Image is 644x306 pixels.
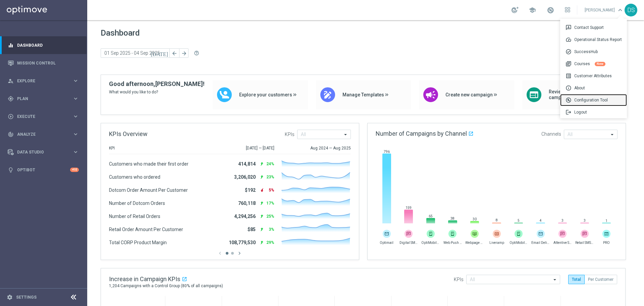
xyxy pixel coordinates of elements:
div: Execute [8,114,72,120]
span: logout [566,109,574,115]
span: library_books [566,61,574,67]
span: Data Studio [17,150,72,154]
div: Courses [560,58,627,70]
i: lightbulb [8,167,14,173]
div: Contact Support [560,21,627,34]
div: Analyze [8,131,72,137]
button: lightbulb Optibot +10 [7,167,79,173]
a: Settings [16,295,37,299]
i: play_circle_outline [8,114,14,120]
span: speed [566,37,574,43]
a: infoAbout [560,82,627,94]
a: logoutLogout [560,106,627,118]
button: gps_fixed Plan keyboard_arrow_right [7,96,79,101]
div: New [595,62,605,66]
a: Dashboard [17,36,79,54]
div: +10 [70,168,79,172]
a: speedOperational Status Report [560,34,627,46]
a: list_altCustomer Attributes [560,70,627,82]
i: keyboard_arrow_right [72,131,79,137]
span: keyboard_arrow_down [616,6,624,14]
div: Customer Attributes [560,70,627,82]
a: Optibot [17,161,70,179]
a: 3pContact Support [560,21,627,34]
div: Data Studio [8,149,72,155]
a: [PERSON_NAME]keyboard_arrow_down 3pContact Support speedOperational Status Report task_altSuccess... [584,5,625,15]
button: equalizer Dashboard [7,43,79,48]
a: task_altSuccessHub [560,46,627,58]
span: list_alt [566,73,574,79]
span: school [529,6,536,14]
button: Data Studio keyboard_arrow_right [7,149,79,155]
button: track_changes Analyze keyboard_arrow_right [7,132,79,137]
i: keyboard_arrow_right [72,78,79,84]
button: person_search Explore keyboard_arrow_right [7,78,79,84]
div: Operational Status Report [560,34,627,46]
div: Mission Control [8,54,79,72]
span: Explore [17,79,72,83]
div: DS [625,4,637,16]
i: gps_fixed [8,96,14,102]
span: build_circle [566,97,574,103]
div: Plan [8,96,72,102]
i: keyboard_arrow_right [72,113,79,120]
i: equalizer [8,42,14,48]
div: Dashboard [8,36,79,54]
div: SuccessHub [560,46,627,58]
i: keyboard_arrow_right [72,95,79,102]
i: settings [7,294,13,300]
div: Explore [8,78,72,84]
span: Analyze [17,132,72,136]
a: Mission Control [17,54,79,72]
a: build_circleConfiguration Tool [560,94,627,106]
button: Mission Control [7,60,79,66]
i: person_search [8,78,14,84]
span: Plan [17,97,72,101]
span: info [566,85,574,91]
div: About [560,82,627,94]
span: Execute [17,115,72,119]
a: library_booksCoursesNew [560,58,627,70]
div: Configuration Tool [560,94,627,106]
span: task_alt [566,49,574,55]
i: keyboard_arrow_right [72,149,79,155]
span: 3p [566,25,574,31]
i: track_changes [8,131,14,137]
div: Logout [560,106,627,118]
div: Optibot [8,161,79,179]
button: play_circle_outline Execute keyboard_arrow_right [7,114,79,119]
